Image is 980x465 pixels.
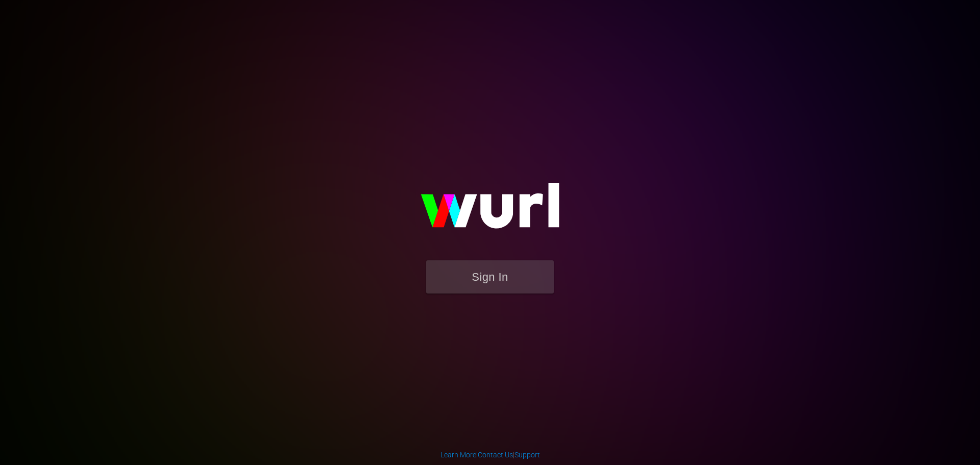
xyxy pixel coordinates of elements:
a: Learn More [440,451,476,459]
a: Support [514,451,540,459]
img: wurl-logo-on-black-223613ac3d8ba8fe6dc639794a292ebdb59501304c7dfd60c99c58986ef67473.svg [388,161,592,260]
button: Sign In [426,260,554,293]
div: | | [440,450,540,460]
a: Contact Us [478,451,513,459]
